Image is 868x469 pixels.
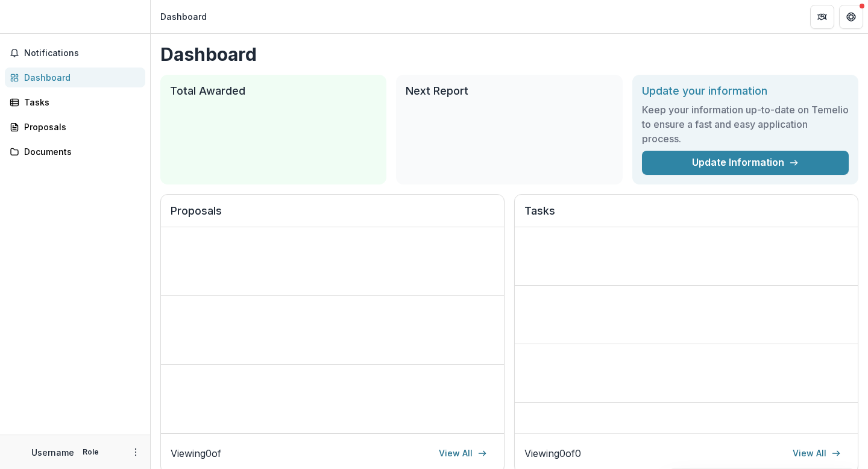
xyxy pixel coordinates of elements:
[5,142,145,162] a: Documents
[24,71,136,84] div: Dashboard
[79,447,102,458] p: Role
[785,444,848,463] a: View All
[24,145,136,158] div: Documents
[5,117,145,137] a: Proposals
[642,102,849,146] h3: Keep your information up-to-date on Temelio to ensure a fast and easy application process.
[171,204,494,227] h2: Proposals
[156,8,212,25] nav: breadcrumb
[31,446,74,459] p: Username
[524,446,581,461] p: Viewing 0 of 0
[24,48,140,58] span: Notifications
[160,43,858,65] h1: Dashboard
[839,5,863,29] button: Get Help
[171,446,221,461] p: Viewing 0 of
[432,444,494,463] a: View All
[5,43,145,63] button: Notifications
[170,84,377,98] h2: Total Awarded
[642,151,849,175] a: Update Information
[524,204,848,227] h2: Tasks
[160,10,207,23] div: Dashboard
[5,92,145,112] a: Tasks
[5,68,145,87] a: Dashboard
[24,96,136,109] div: Tasks
[128,445,143,459] button: More
[810,5,834,29] button: Partners
[24,121,136,133] div: Proposals
[406,84,612,98] h2: Next Report
[642,84,849,98] h2: Update your information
